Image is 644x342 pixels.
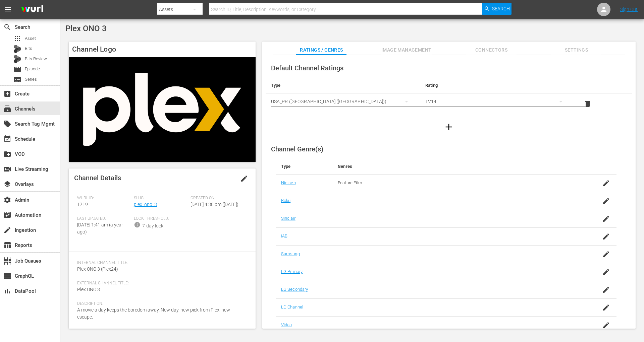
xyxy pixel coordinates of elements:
span: Ingestion [3,226,11,234]
span: Image Management [381,46,432,54]
button: edit [236,170,252,187]
span: Created On: [191,196,244,201]
span: Series [13,75,21,83]
span: Live Streaming [3,165,11,173]
span: GraphQL [3,272,11,280]
span: A movie a day keeps the boredom away. New day, new pick from Plex, new escape. [77,307,230,320]
span: Asset [25,35,36,42]
span: Default Channel Ratings [271,64,343,72]
span: External Channel Title: [77,281,244,286]
span: Search Tag Mgmt [3,120,11,128]
button: Search [482,3,512,15]
span: Create [3,90,11,98]
span: Last Updated: [77,216,130,221]
a: Sinclair [281,216,296,221]
a: Vidaa [281,322,292,327]
span: Lock Threshold: [134,216,187,221]
span: Series [25,76,37,83]
div: 7-day lock [142,222,163,229]
span: delete [584,100,592,108]
span: Plex ONO 3 (Plex24) [77,266,118,272]
a: Sign Out [620,7,638,12]
span: [DATE] 1:41 am (a year ago) [77,222,123,234]
th: Type [266,77,420,93]
span: info [134,221,141,228]
span: Slug: [134,196,187,201]
span: VOD [3,150,11,158]
div: Bits Review [13,55,21,63]
a: LG Secondary [281,287,308,292]
span: DataPool [3,287,11,295]
span: Search [3,23,11,31]
span: Description: [77,301,244,306]
span: Plex ONO 3 [77,287,100,292]
span: Internal Channel Title: [77,260,244,266]
span: Channel Details [74,174,121,182]
span: Episode [13,65,21,73]
button: delete [580,96,596,112]
span: Ratings / Genres [296,46,346,54]
span: Bits [25,45,32,52]
span: menu [4,5,12,13]
img: Plex ONO 3 [69,57,256,162]
span: Reports [3,241,11,249]
span: Episode [25,66,40,72]
span: Settings [551,46,601,54]
a: Nielsen [281,180,296,185]
a: plex_ono_3 [134,202,157,207]
span: Channels [3,105,11,113]
span: [DATE] 4:30 pm ([DATE]) [191,202,238,207]
th: Type [276,158,332,175]
a: Roku [281,198,291,203]
span: Plex ONO 3 [65,24,107,33]
a: LG Primary [281,269,303,274]
span: Overlays [3,180,11,188]
span: Bits Review [25,56,47,62]
span: Asset [13,35,21,43]
span: Admin [3,196,11,204]
th: Genres [332,158,579,175]
span: Schedule [3,135,11,143]
a: IAB [281,233,287,238]
span: 1719 [77,202,88,207]
span: Job Queues [3,257,11,265]
th: Rating [420,77,574,93]
h4: Channel Logo [69,42,256,57]
div: USA_PR ([GEOGRAPHIC_DATA] ([GEOGRAPHIC_DATA])) [271,92,415,111]
table: simple table [266,77,632,114]
a: Samsung [281,251,300,256]
span: Connectors [466,46,517,54]
div: Bits [13,45,21,53]
span: edit [240,175,248,183]
div: TV14 [425,92,569,111]
span: Search [492,3,510,15]
span: Wurl ID: [77,196,130,201]
span: Automation [3,211,11,219]
span: Channel Genre(s) [271,145,323,153]
img: ans4CAIJ8jUAAAAAAAAAAAAAAAAAAAAAAAAgQb4GAAAAAAAAAAAAAAAAAAAAAAAAJMjXAAAAAAAAAAAAAAAAAAAAAAAAgAT5G... [16,2,48,17]
a: LG Channel [281,304,303,310]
